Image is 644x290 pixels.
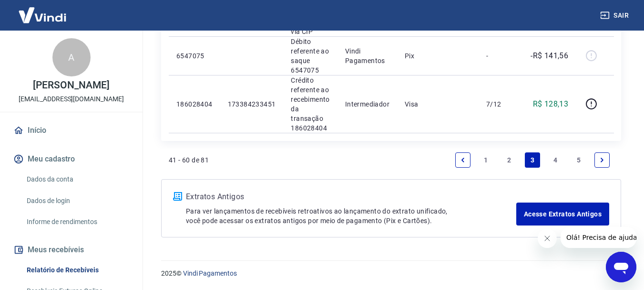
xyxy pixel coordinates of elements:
[479,152,494,168] a: Page 1
[11,120,131,141] a: Início
[23,191,131,211] a: Dados de login
[11,239,131,260] button: Meus recebíveis
[52,38,91,76] div: A
[345,46,389,65] p: Vindi Pagamentos
[516,203,609,226] a: Acesse Extratos Antigos
[525,152,540,168] a: Page 3 is your current page
[23,170,131,189] a: Dados da conta
[186,191,516,203] p: Extratos Antigos
[169,155,209,165] p: 41 - 60 de 81
[228,99,276,109] p: 173384233451
[501,152,517,168] a: Page 2
[533,98,569,110] p: R$ 128,13
[19,94,124,104] p: [EMAIL_ADDRESS][DOMAIN_NAME]
[183,269,237,277] a: Vindi Pagamentos
[548,152,563,168] a: Page 4
[291,75,329,133] p: Crédito referente ao recebimento da transação 186028404
[11,0,73,30] img: Vindi
[486,51,514,61] p: -
[176,51,213,61] p: 6547075
[345,99,389,109] p: Intermediador
[451,149,613,172] ul: Pagination
[176,99,213,109] p: 186028404
[594,152,610,168] a: Next page
[291,37,329,75] p: Débito referente ao saque 6547075
[405,51,471,61] p: Pix
[173,192,182,201] img: ícone
[11,149,131,170] button: Meu cadastro
[598,7,633,24] button: Sair
[606,252,636,282] iframe: Botão para abrir a janela de mensagens
[538,229,557,248] iframe: Fechar mensagem
[561,227,636,248] iframe: Mensagem da empresa
[186,206,516,226] p: Para ver lançamentos de recebíveis retroativos ao lançamento do extrato unificado, você pode aces...
[405,99,471,109] p: Visa
[23,260,131,280] a: Relatório de Recebíveis
[33,80,109,90] p: [PERSON_NAME]
[531,50,568,62] p: -R$ 141,56
[6,7,80,14] span: Olá! Precisa de ajuda?
[161,269,621,279] p: 2025 ©
[455,152,470,168] a: Previous page
[571,152,586,168] a: Page 5
[23,212,131,232] a: Informe de rendimentos
[486,99,514,109] p: 7/12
